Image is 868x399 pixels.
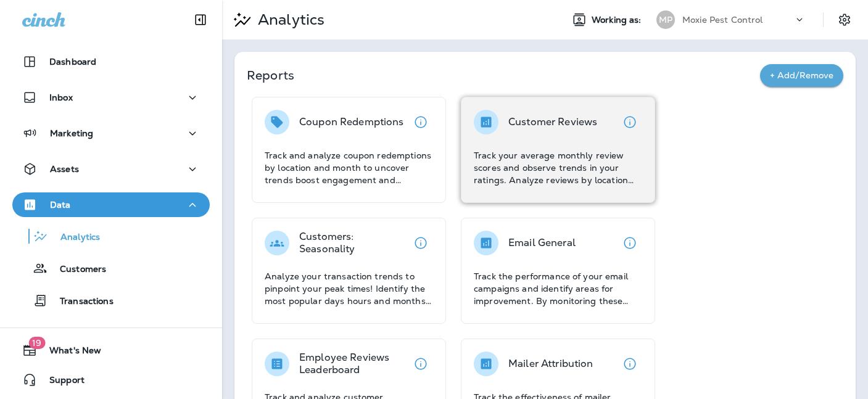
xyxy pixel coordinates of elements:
p: Track the performance of your email campaigns and identify areas for improvement. By monitoring t... [474,270,642,307]
button: 19What's New [12,338,210,363]
div: MP [656,10,675,29]
span: What's New [37,345,101,360]
button: Assets [12,157,210,181]
button: Marketing [12,121,210,146]
p: Analytics [253,10,324,29]
button: View details [618,110,642,134]
button: + Add/Remove [760,64,843,87]
p: Marketing [50,128,93,138]
button: Settings [833,9,856,31]
button: Transactions [12,287,210,313]
p: Assets [50,164,79,174]
p: Reports [247,67,760,84]
button: View details [618,231,642,255]
p: Customer Reviews [508,116,597,128]
button: Collapse Sidebar [183,7,218,32]
button: Support [12,368,210,392]
p: Coupon Redemptions [299,116,404,128]
button: View details [618,352,642,376]
p: Analyze your transaction trends to pinpoint your peak times! Identify the most popular days hours... [265,270,433,307]
p: Email General [508,237,576,249]
button: Dashboard [12,49,210,74]
span: 19 [28,337,45,349]
button: Inbox [12,85,210,110]
p: Transactions [48,296,114,308]
p: Track your average monthly review scores and observe trends in your ratings. Analyze reviews by l... [474,149,642,186]
button: Customers [12,255,210,281]
span: Working as: [592,15,644,25]
button: View details [408,110,433,134]
p: Moxie Pest Control [682,15,763,25]
p: Data [50,200,71,210]
p: Inbox [49,93,73,102]
p: Track and analyze coupon redemptions by location and month to uncover trends boost engagement and... [265,149,433,186]
p: Mailer Attribution [508,358,593,370]
button: Data [12,192,210,217]
button: View details [408,352,433,376]
p: Customers [48,264,106,276]
button: Analytics [12,223,210,249]
button: View details [408,231,433,255]
p: Employee Reviews Leaderboard [299,352,408,376]
p: Analytics [48,232,100,244]
span: Support [37,375,85,390]
p: Customers: Seasonality [299,231,408,255]
p: Dashboard [49,57,96,67]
